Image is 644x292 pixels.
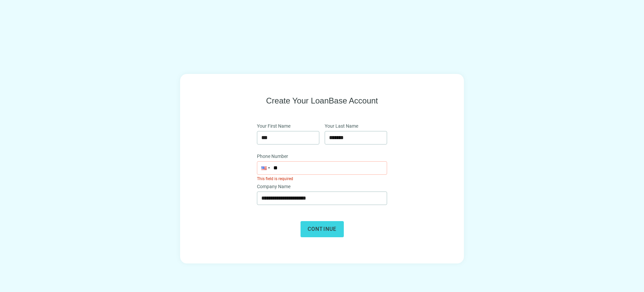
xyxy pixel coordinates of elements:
label: Your Last Name [325,122,363,130]
label: Your First Name [257,122,295,130]
span: Continue [308,226,337,232]
button: Continue [301,221,344,237]
label: Company Name [257,183,295,190]
label: Phone Number [257,153,292,160]
span: Create Your LoanBase Account [266,95,378,106]
div: United States: + 1 [257,162,270,174]
span: This field is required [257,176,293,181]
